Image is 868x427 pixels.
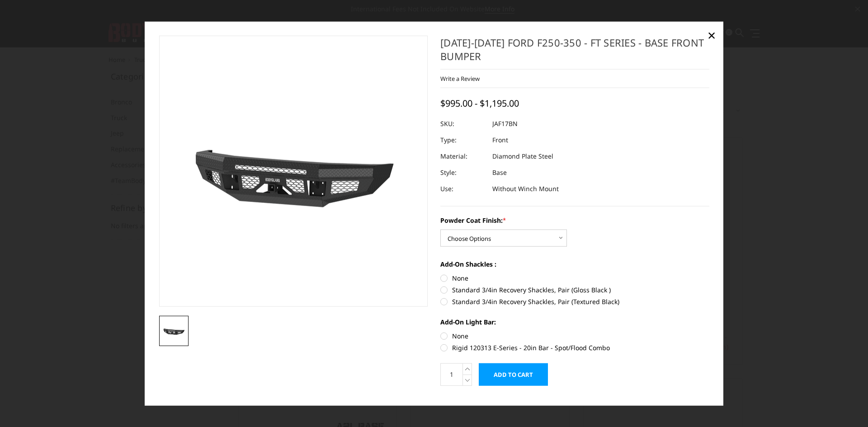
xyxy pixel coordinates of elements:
label: Standard 3/4in Recovery Shackles, Pair (Textured Black) [440,297,709,306]
a: Write a Review [440,75,480,83]
label: Rigid 120313 E-Series - 20in Bar - Spot/Flood Combo [440,343,709,352]
span: $995.00 - $1,195.00 [440,97,519,109]
img: 2017-2022 Ford F250-350 - FT Series - Base Front Bumper [162,324,186,338]
dt: Use: [440,181,486,197]
dd: JAF17BN [492,116,518,132]
dt: Type: [440,132,486,148]
dd: Without Winch Mount [492,181,559,197]
label: None [440,331,709,341]
iframe: Chat Widget [823,384,868,427]
span: × [708,25,716,45]
dt: Style: [440,164,486,181]
input: Add to Cart [479,363,548,386]
dd: Base [492,164,507,181]
dt: SKU: [440,116,486,132]
dd: Front [492,132,508,148]
dd: Diamond Plate Steel [492,148,553,164]
label: None [440,273,709,283]
label: Standard 3/4in Recovery Shackles, Pair (Gloss Black ) [440,285,709,295]
a: 2017-2022 Ford F250-350 - FT Series - Base Front Bumper [159,36,428,307]
a: Close [704,28,719,42]
label: Add-On Shackles : [440,259,709,269]
label: Powder Coat Finish: [440,216,709,225]
label: Add-On Light Bar: [440,317,709,327]
h1: [DATE]-[DATE] Ford F250-350 - FT Series - Base Front Bumper [440,36,709,70]
dt: Material: [440,148,486,164]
